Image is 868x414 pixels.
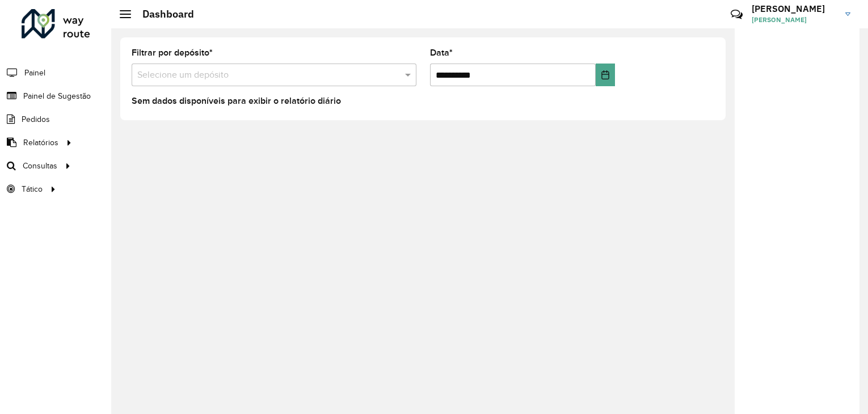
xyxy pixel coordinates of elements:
[23,90,91,102] span: Painel de Sugestão
[22,113,50,125] span: Pedidos
[131,8,194,20] h2: Dashboard
[24,67,45,79] span: Painel
[22,183,43,195] span: Tático
[596,64,615,86] button: Choose Date
[430,46,453,60] label: Data
[132,46,213,60] label: Filtrar por depósito
[724,2,749,27] a: Contato Rápido
[132,94,341,108] label: Sem dados disponíveis para exibir o relatório diário
[23,160,57,172] span: Consultas
[752,15,837,25] span: [PERSON_NAME]
[752,3,837,14] h3: [PERSON_NAME]
[23,137,58,149] span: Relatórios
